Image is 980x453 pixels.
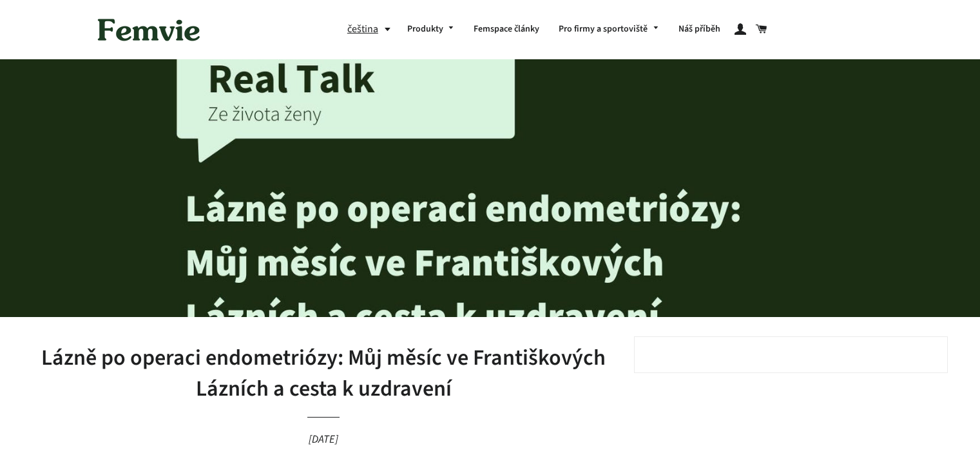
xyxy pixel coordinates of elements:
[398,13,465,46] a: Produkty
[821,370,974,430] iframe: Tidio Chat
[309,432,338,447] time: [DATE]
[347,21,398,38] button: čeština
[669,13,730,46] a: Náš příběh
[549,13,669,46] a: Pro firmy a sportoviště
[91,10,207,50] img: Femvie
[32,343,615,404] h1: Lázně po operaci endometriózy: Můj měsíc ve Františkových Lázních a cesta k uzdravení
[464,13,549,46] a: Femspace články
